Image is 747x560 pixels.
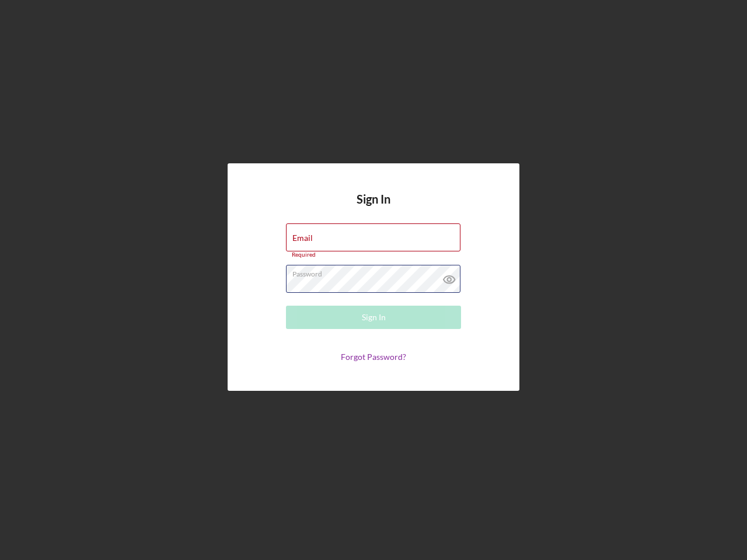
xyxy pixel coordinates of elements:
h4: Sign In [357,192,390,223]
label: Email [292,233,313,243]
div: Required [286,251,461,258]
div: Sign In [362,306,386,329]
label: Password [292,265,460,278]
a: Forgot Password? [341,352,406,362]
button: Sign In [286,306,461,329]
